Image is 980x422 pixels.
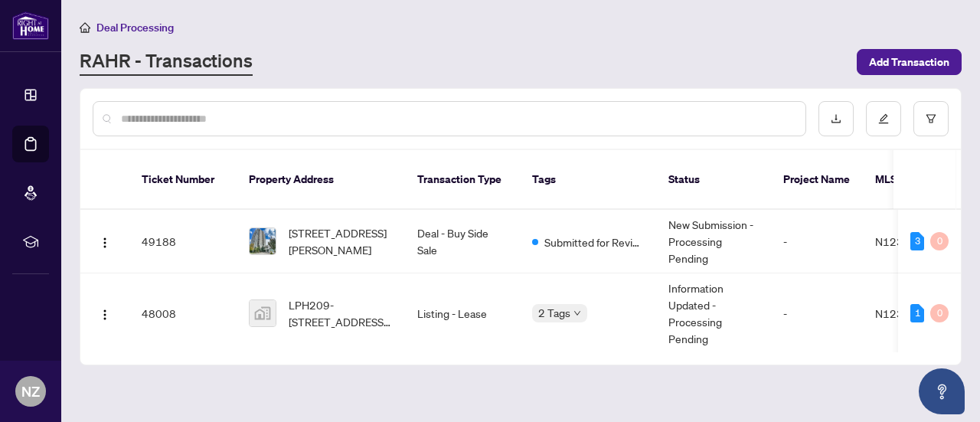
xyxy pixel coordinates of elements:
th: Project Name [771,150,863,210]
span: [STREET_ADDRESS][PERSON_NAME] [289,224,393,258]
span: Add Transaction [869,50,949,74]
span: N12336638 [875,306,938,320]
td: - [771,273,863,354]
div: 3 [910,232,924,250]
span: filter [926,113,936,124]
div: 0 [930,232,949,250]
button: Open asap [919,368,965,414]
img: thumbnail-img [250,228,276,254]
th: Property Address [237,150,405,210]
td: 49188 [129,210,237,273]
img: Logo [99,237,111,249]
span: edit [878,113,889,124]
span: 2 Tags [538,304,570,322]
img: logo [12,11,49,40]
div: 1 [910,304,924,322]
th: Tags [520,150,656,210]
div: 0 [930,304,949,322]
span: LPH209-[STREET_ADDRESS][PERSON_NAME] [289,296,393,330]
span: Deal Processing [96,21,174,34]
span: download [831,113,841,124]
th: Status [656,150,771,210]
button: Logo [93,301,117,325]
button: Logo [93,229,117,254]
td: - [771,210,863,273]
span: Submitted for Review [544,234,644,250]
td: Deal - Buy Side Sale [405,210,520,273]
th: Transaction Type [405,150,520,210]
button: Add Transaction [857,49,962,75]
button: download [818,101,854,136]
button: filter [913,101,949,136]
td: New Submission - Processing Pending [656,210,771,273]
td: 48008 [129,273,237,354]
span: down [573,309,581,317]
img: thumbnail-img [250,300,276,326]
a: RAHR - Transactions [80,48,253,76]
td: Information Updated - Processing Pending [656,273,771,354]
th: MLS # [863,150,955,210]
span: N12315187 [875,234,938,248]
span: NZ [21,381,40,402]
th: Ticket Number [129,150,237,210]
span: home [80,22,90,33]
button: edit [866,101,901,136]
td: Listing - Lease [405,273,520,354]
img: Logo [99,309,111,321]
